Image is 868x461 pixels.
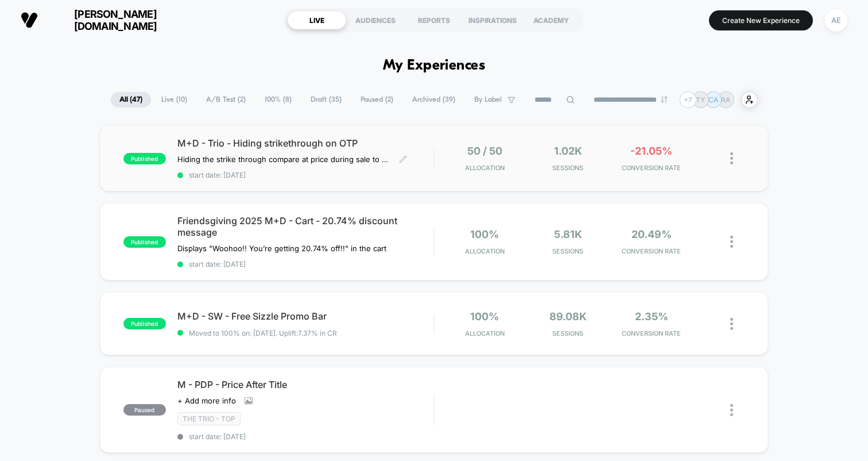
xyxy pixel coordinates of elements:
span: 100% [470,310,499,322]
span: 89.08k [549,310,587,322]
span: published [123,236,166,248]
span: 1.02k [554,145,582,157]
h1: My Experiences [383,57,486,74]
span: 100% [470,228,499,240]
p: TY [696,95,705,104]
p: CA [708,95,718,104]
span: Live ( 10 ) [153,92,196,107]
span: Allocation [465,164,505,172]
span: Archived ( 39 ) [404,92,464,107]
span: M+D - Trio - Hiding strikethrough on OTP [177,137,433,149]
button: AE [821,9,851,32]
span: start date: [DATE] [177,171,433,179]
img: close [730,152,733,164]
span: Allocation [465,329,505,337]
div: INSPIRATIONS [463,11,522,29]
span: By Label [474,95,502,104]
span: All ( 47 ) [111,92,151,107]
span: CONVERSION RATE [613,247,690,255]
span: 50 / 50 [467,145,502,157]
span: M+D - SW - Free Sizzle Promo Bar [177,310,433,322]
button: [PERSON_NAME][DOMAIN_NAME] [17,7,188,33]
img: end [661,96,668,103]
div: AE [825,9,847,32]
span: published [123,318,166,329]
span: Allocation [465,247,505,255]
div: + 7 [680,91,696,108]
span: start date: [DATE] [177,260,433,268]
span: Sessions [529,247,607,255]
span: start date: [DATE] [177,432,433,441]
span: Hiding the strike through compare at price during sale to see whether its less confusing [177,155,390,164]
img: close [730,318,733,330]
span: Friendsgiving 2025 M+D - Cart - 20.74% discount message [177,215,433,238]
img: close [730,236,733,248]
img: close [730,404,733,416]
span: M - PDP - Price After Title [177,379,433,390]
span: Displays "Woohoo!! You’re getting 20.74% off!!" in the cart [177,244,386,253]
div: AUDIENCES [346,11,405,29]
span: Paused ( 2 ) [352,92,402,107]
span: Sessions [529,164,607,172]
span: -21.05% [630,145,672,157]
span: [PERSON_NAME][DOMAIN_NAME] [46,8,184,32]
span: 100% ( 8 ) [256,92,300,107]
div: ACADEMY [522,11,580,29]
span: Moved to 100% on: [DATE] . Uplift: 7.37% in CR [189,329,337,337]
span: Sessions [529,329,607,337]
span: 20.49% [631,228,672,240]
span: The Trio - Top [177,412,241,425]
div: REPORTS [405,11,463,29]
span: published [123,153,166,164]
span: Draft ( 35 ) [302,92,350,107]
p: RA [721,95,730,104]
div: LIVE [288,11,346,29]
span: paused [123,404,166,416]
span: 2.35% [635,310,668,322]
span: + Add more info [177,396,236,405]
span: A/B Test ( 2 ) [197,92,254,107]
button: Create New Experience [709,10,813,30]
span: CONVERSION RATE [613,164,690,172]
img: Visually logo [21,11,38,29]
span: 5.81k [554,228,582,240]
span: CONVERSION RATE [613,329,690,337]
